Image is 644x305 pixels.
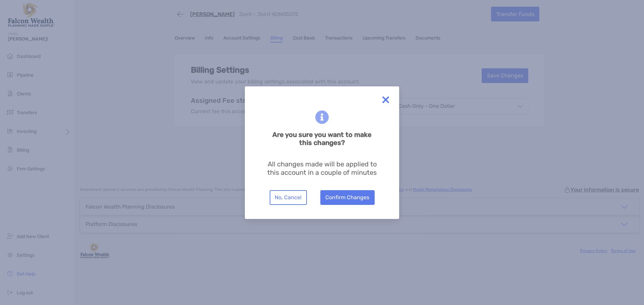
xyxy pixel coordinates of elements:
[270,190,307,205] button: No, Cancel
[266,131,378,147] h6: Are you sure you want to make this changes?
[379,93,392,106] img: close modal icon
[266,160,378,177] p: All changes made will be applied to this account in a couple of minutes
[320,190,375,205] button: Confirm Changes
[315,110,329,124] img: blue information icon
